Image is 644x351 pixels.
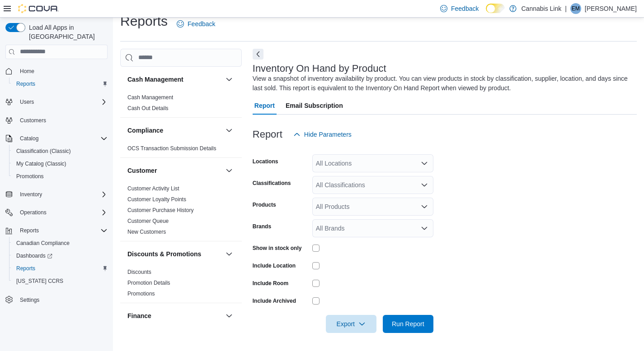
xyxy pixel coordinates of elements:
[286,97,343,115] span: Email Subscription
[127,75,183,84] h3: Cash Management
[253,129,282,140] h3: Report
[9,237,111,249] button: Canadian Compliance
[127,185,179,192] a: Customer Activity List
[13,171,47,182] a: Promotions
[9,249,111,262] a: Dashboards
[9,170,111,183] button: Promotions
[13,158,70,169] a: My Catalog (Classic)
[13,79,108,89] span: Reports
[16,189,46,200] button: Inventory
[127,291,155,297] a: Promotions
[9,262,111,275] button: Reports
[127,105,169,111] a: Cash Out Details
[224,249,235,259] button: Discounts & Promotions
[9,145,111,157] button: Classification (Classic)
[253,280,288,287] label: Include Room
[120,143,242,157] div: Compliance
[127,280,170,286] a: Promotion Details
[253,158,278,165] label: Locations
[127,207,194,213] a: Customer Purchase History
[127,268,151,276] span: Discounts
[421,225,428,232] button: Open list of options
[16,294,108,305] span: Settings
[253,262,296,269] label: Include Location
[127,269,151,275] a: Discounts
[16,265,35,272] span: Reports
[13,158,108,169] span: My Catalog (Classic)
[16,189,108,200] span: Inventory
[16,252,52,259] span: Dashboards
[127,185,179,192] span: Customer Activity List
[13,276,108,286] span: Washington CCRS
[2,96,111,108] button: Users
[16,133,108,144] span: Catalog
[253,63,386,74] h3: Inventory On Hand by Product
[2,206,111,219] button: Operations
[127,105,169,112] span: Cash Out Details
[253,49,263,60] button: Next
[486,13,486,14] span: Dark Mode
[127,94,173,101] a: Cash Management
[9,78,111,90] button: Reports
[18,4,59,13] img: Cova
[120,267,242,303] div: Discounts & Promotions
[16,207,50,218] button: Operations
[16,160,66,167] span: My Catalog (Classic)
[127,217,169,225] span: Customer Queue
[120,12,168,30] h1: Reports
[290,125,355,143] button: Hide Parameters
[20,117,46,124] span: Customers
[20,68,34,75] span: Home
[572,3,580,14] span: EM
[127,126,163,135] h3: Compliance
[304,130,352,139] span: Hide Parameters
[2,65,111,78] button: Home
[188,19,215,28] span: Feedback
[20,227,39,234] span: Reports
[127,166,222,175] button: Customer
[16,173,44,180] span: Promotions
[16,80,35,88] span: Reports
[16,115,108,126] span: Customers
[127,290,155,297] span: Promotions
[25,23,108,41] span: Load All Apps in [GEOGRAPHIC_DATA]
[16,207,108,218] span: Operations
[392,319,424,328] span: Run Report
[570,3,581,14] div: Eric Moores
[224,74,235,85] button: Cash Management
[224,125,235,136] button: Compliance
[16,148,71,155] span: Classification (Classic)
[127,75,222,84] button: Cash Management
[127,311,222,320] button: Finance
[253,297,296,305] label: Include Archived
[9,157,111,170] button: My Catalog (Classic)
[127,249,222,259] button: Discounts & Promotions
[13,276,67,286] a: [US_STATE] CCRS
[16,97,38,107] button: Users
[16,240,70,247] span: Canadian Compliance
[13,171,108,182] span: Promotions
[120,183,242,241] div: Customer
[2,293,111,306] button: Settings
[13,263,39,274] a: Reports
[20,98,34,106] span: Users
[127,126,222,135] button: Compliance
[13,238,108,249] span: Canadian Compliance
[521,3,561,14] p: Cannabis Link
[253,201,276,208] label: Products
[253,245,302,252] label: Show in stock only
[20,191,42,198] span: Inventory
[224,310,235,321] button: Finance
[565,3,567,14] p: |
[127,166,157,175] h3: Customer
[16,97,108,107] span: Users
[16,225,108,236] span: Reports
[127,207,194,214] span: Customer Purchase History
[127,196,186,203] span: Customer Loyalty Points
[127,311,151,320] h3: Finance
[127,196,186,203] a: Customer Loyalty Points
[2,114,111,127] button: Customers
[16,295,43,305] a: Settings
[127,94,173,101] span: Cash Management
[127,145,216,152] a: OCS Transaction Submission Details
